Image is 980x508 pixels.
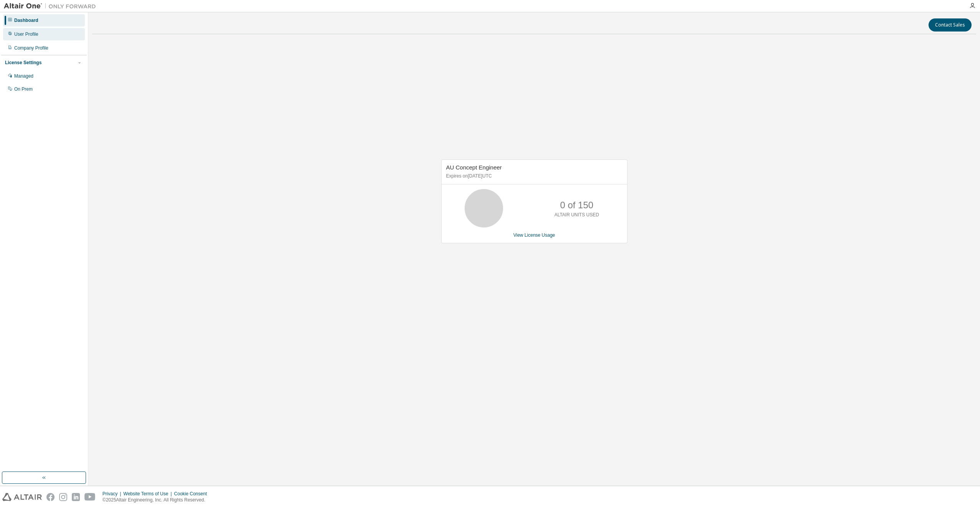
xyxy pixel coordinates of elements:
[174,491,211,497] div: Cookie Consent
[103,497,212,503] p: © 2025 Altair Engineering, Inc. All Rights Reserved.
[929,18,972,32] button: Contact Sales
[513,232,555,238] a: View License Usage
[14,86,33,92] div: On Prem
[46,493,55,501] img: facebook.svg
[14,73,33,79] div: Managed
[446,164,502,171] span: AU Concept Engineer
[4,2,100,10] img: Altair One
[14,45,48,51] div: Company Profile
[72,493,80,501] img: linkedin.svg
[5,60,41,66] div: License Settings
[14,17,38,23] div: Dashboard
[555,212,599,218] p: ALTAIR UNITS USED
[446,173,621,179] p: Expires on [DATE] UTC
[103,491,123,497] div: Privacy
[84,493,96,501] img: youtube.svg
[14,31,38,37] div: User Profile
[2,493,42,501] img: altair_logo.svg
[560,199,593,212] p: 0 of 150
[123,491,174,497] div: Website Terms of Use
[59,493,67,501] img: instagram.svg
